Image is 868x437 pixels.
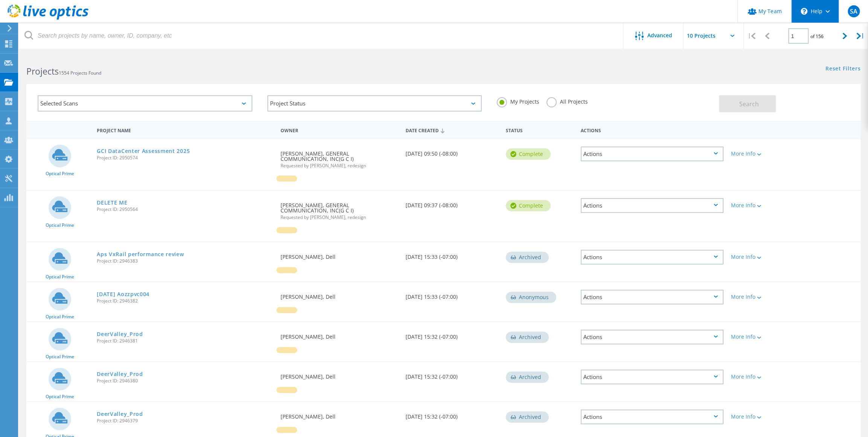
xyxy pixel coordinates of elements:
div: Actions [581,409,723,424]
div: Selected Scans [38,95,252,112]
div: [DATE] 15:32 (-07:00) [402,362,502,387]
div: [PERSON_NAME], GENERAL COMMUNICATION, INC(G C I) [276,191,401,227]
a: GCI DataCenter Assessment 2025 [97,148,190,154]
div: Owner [276,123,401,137]
span: of 156 [810,33,824,40]
b: Projects [26,65,59,77]
span: 1554 Projects Found [59,70,101,76]
span: Optical Prime [46,275,74,279]
div: More Info [731,294,790,299]
div: Archived [506,411,549,423]
div: More Info [731,151,790,156]
div: Project Status [267,95,482,112]
a: DeerValley_Prod [97,371,143,377]
a: DELETE ME [97,200,127,205]
div: | [853,23,868,49]
span: Project ID: 2950574 [97,156,273,160]
div: [PERSON_NAME], GENERAL COMMUNICATION, INC(G C I) [276,139,401,176]
button: Search [719,95,776,112]
div: [PERSON_NAME], Dell [276,362,401,387]
span: Optical Prime [46,354,74,359]
div: More Info [731,414,790,419]
div: Anonymous [506,292,556,303]
div: | [744,23,759,49]
div: Actions [581,370,723,384]
div: Complete [506,148,551,160]
div: Status [502,123,577,137]
svg: \n [801,8,807,15]
a: Aps VxRail performance review [97,252,184,257]
div: [DATE] 15:33 (-07:00) [402,282,502,307]
div: Actions [581,147,723,161]
span: Optical Prime [46,315,74,319]
div: Archived [506,252,549,263]
div: [DATE] 09:37 (-08:00) [402,191,502,215]
div: More Info [731,374,790,379]
a: DeerValley_Prod [97,332,143,337]
span: Search [739,100,759,108]
span: Project ID: 2946381 [97,339,273,343]
div: Project Name [93,123,276,137]
div: Actions [577,123,727,137]
span: Advanced [647,33,672,38]
div: [PERSON_NAME], Dell [276,322,401,347]
div: Complete [506,200,551,211]
div: [DATE] 15:32 (-07:00) [402,322,502,347]
div: More Info [731,203,790,208]
span: Project ID: 2946380 [97,379,273,383]
span: Project ID: 2946379 [97,419,273,423]
span: Optical Prime [46,223,74,228]
span: Project ID: 2946382 [97,299,273,303]
span: Optical Prime [46,394,74,399]
div: [DATE] 15:32 (-07:00) [402,402,502,427]
div: Actions [581,330,723,344]
a: Live Optics Dashboard [8,16,88,21]
div: [DATE] 15:33 (-07:00) [402,242,502,267]
div: [PERSON_NAME], Dell [276,282,401,307]
div: Archived [506,371,549,383]
div: More Info [731,254,790,260]
div: Actions [581,198,723,213]
a: Reset Filters [825,66,860,72]
label: All Projects [546,97,587,104]
span: Requested by [PERSON_NAME], redesign [280,163,398,168]
div: [PERSON_NAME], Dell [276,402,401,427]
span: Requested by [PERSON_NAME], redesign [280,215,398,220]
a: [DATE] Aozzpvc004 [97,292,149,297]
span: Project ID: 2946383 [97,259,273,263]
div: Date Created [402,123,502,137]
div: [DATE] 09:50 (-08:00) [402,139,502,164]
div: Archived [506,332,549,343]
div: Actions [581,250,723,264]
label: My Projects [497,97,539,104]
span: Optical Prime [46,171,74,176]
div: Actions [581,290,723,304]
span: Project ID: 2950564 [97,207,273,212]
a: DeerValley_Prod [97,411,143,417]
span: SA [850,8,857,14]
input: Search projects by name, owner, ID, company, etc [19,23,624,49]
div: More Info [731,334,790,339]
div: [PERSON_NAME], Dell [276,242,401,267]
